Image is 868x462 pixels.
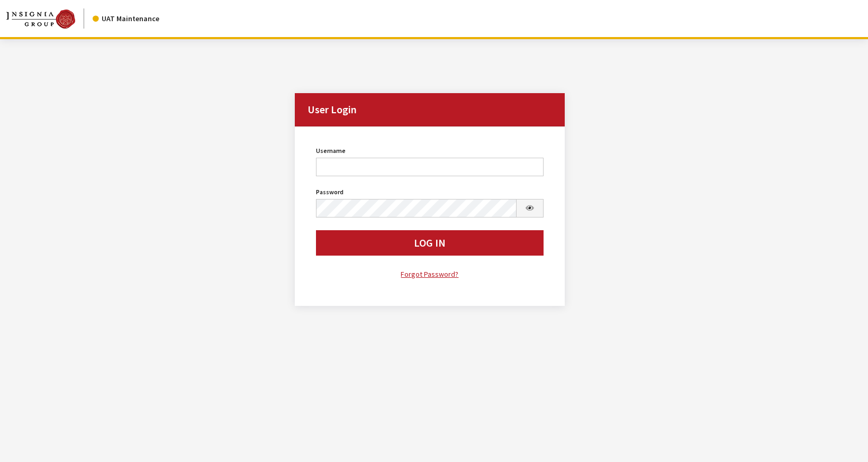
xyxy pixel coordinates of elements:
[316,230,543,256] button: Log In
[516,199,544,218] button: Show Password
[6,8,93,29] a: Insignia Group logo
[6,10,75,29] img: Catalog Maintenance
[316,146,346,156] label: Username
[316,268,543,280] a: Forgot Password?
[295,93,564,126] h2: User Login
[316,187,343,197] label: Password
[93,13,159,24] div: UAT Maintenance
